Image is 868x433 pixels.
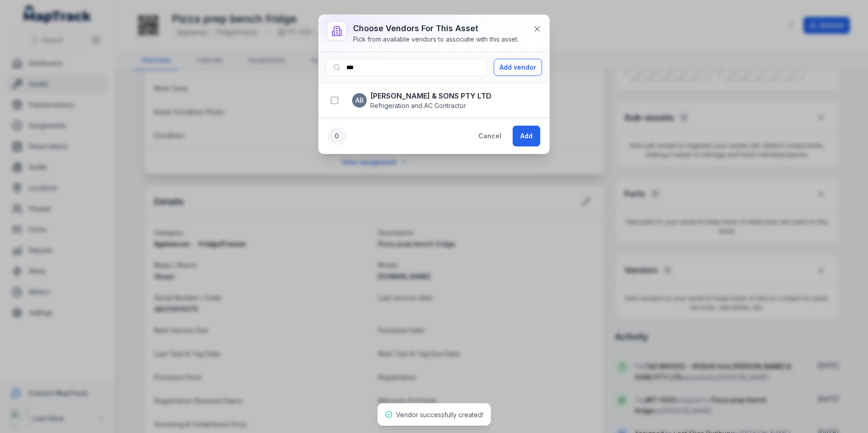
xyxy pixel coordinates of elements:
button: Add vendor [494,59,542,76]
span: AB [355,96,363,105]
h3: Choose vendors for this asset [353,22,519,35]
div: 0 [328,127,346,145]
button: Cancel [471,126,509,146]
div: Pick from available vendors to associate with this asset. [353,35,519,44]
button: Add [513,126,540,146]
span: Vendor successfully created! [396,411,483,419]
strong: [PERSON_NAME] & SONS PTY LTD [370,90,491,101]
span: Refrigeration and AC Contractor [370,101,491,110]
